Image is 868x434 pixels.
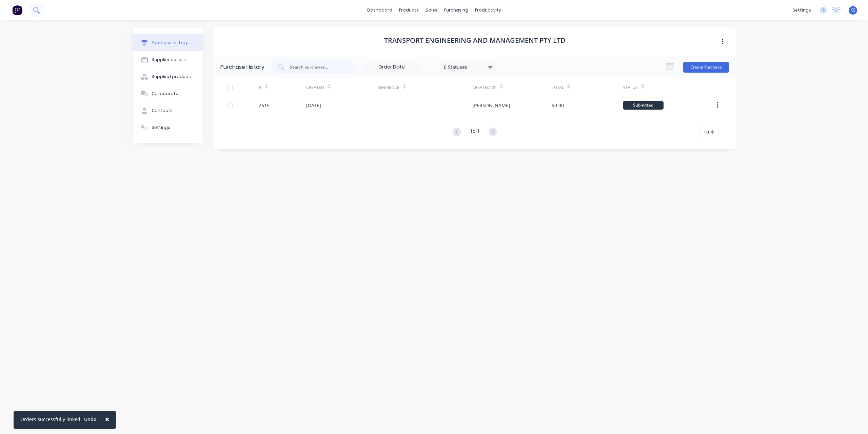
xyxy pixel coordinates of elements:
[152,40,188,46] div: Purchase history
[396,5,422,15] div: products
[152,125,170,131] div: Settings
[152,91,178,97] div: Collaborate
[152,57,186,63] div: Supplier details
[441,5,472,15] div: purchasing
[470,127,480,137] div: 1 of 1
[444,63,492,70] div: 6 Statuses
[259,84,261,91] div: #
[133,68,203,85] button: Supplied products
[133,85,203,102] button: Collaborate
[105,414,109,424] span: ×
[363,62,420,72] input: Order Date
[552,102,564,109] div: $0.00
[472,84,496,91] div: Created By
[472,5,505,15] div: productivity
[623,84,638,91] div: Status
[683,62,729,73] button: Create Purchase
[472,102,510,109] div: [PERSON_NAME]
[133,102,203,119] button: Contacts
[306,84,324,91] div: Created
[364,5,396,15] a: dashboard
[422,5,441,15] div: sales
[133,34,203,51] button: Purchase history
[552,84,564,91] div: Total
[152,74,193,80] div: Supplied products
[20,416,80,423] div: Orders successfully linked
[133,119,203,136] button: Settings
[133,51,203,68] button: Supplier details
[152,108,173,114] div: Contacts
[377,84,399,91] div: Reference
[789,5,814,15] div: settings
[80,414,100,424] button: Undo
[289,64,346,71] input: Search purchases...
[220,63,264,71] div: Purchase History
[704,129,709,136] span: 10
[850,7,855,13] span: KS
[12,5,22,15] img: Factory
[623,101,664,110] div: Submitted
[384,36,566,44] h1: Transport Engineering and Management Pty Ltd
[98,411,116,427] button: Close
[259,102,270,109] div: 2615
[306,102,321,109] div: [DATE]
